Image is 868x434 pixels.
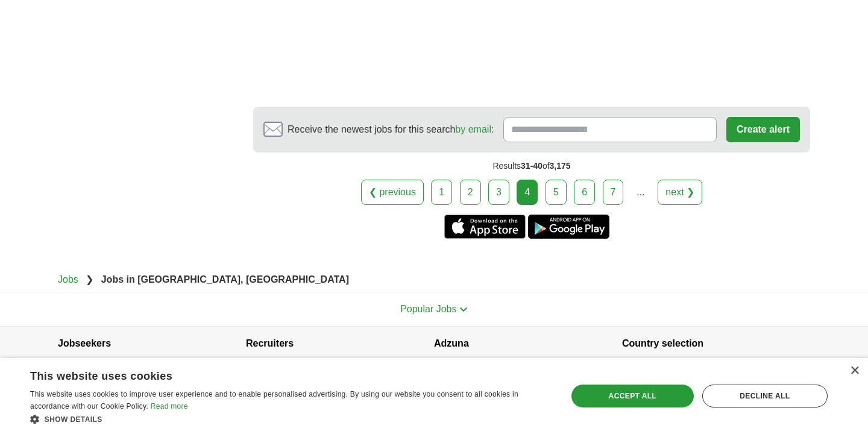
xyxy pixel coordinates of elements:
div: Decline all [702,385,828,407]
div: Results of [253,153,810,180]
strong: Jobs in [GEOGRAPHIC_DATA], [GEOGRAPHIC_DATA] [101,274,349,285]
div: Close [850,366,859,376]
a: 5 [546,180,567,205]
a: ❮ previous [361,180,424,205]
a: by email [455,124,491,134]
span: 3,175 [550,161,571,171]
a: Get the Android app [528,215,609,239]
div: ... [629,180,653,204]
span: This website uses cookies to improve user experience and to enable personalised advertising. By u... [30,390,518,410]
span: Receive the newest jobs for this search : [288,122,494,137]
span: 31-40 [521,161,542,171]
h4: Country selection [622,327,810,360]
button: Create alert [726,117,800,142]
a: 2 [460,180,481,205]
div: 4 [517,180,538,205]
a: 7 [603,180,624,205]
a: 6 [574,180,595,205]
a: Jobs [58,274,78,285]
span: Popular Jobs [400,304,456,314]
a: 1 [431,180,452,205]
a: 3 [488,180,509,205]
a: Read more, opens a new window [151,402,188,410]
div: Show details [30,413,552,425]
a: next ❯ [658,180,702,205]
span: ❯ [86,274,93,285]
span: Show details [45,415,102,424]
a: Get the iPhone app [444,215,526,239]
div: Accept all [571,385,694,407]
img: toggle icon [459,307,468,312]
div: This website uses cookies [30,365,521,383]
